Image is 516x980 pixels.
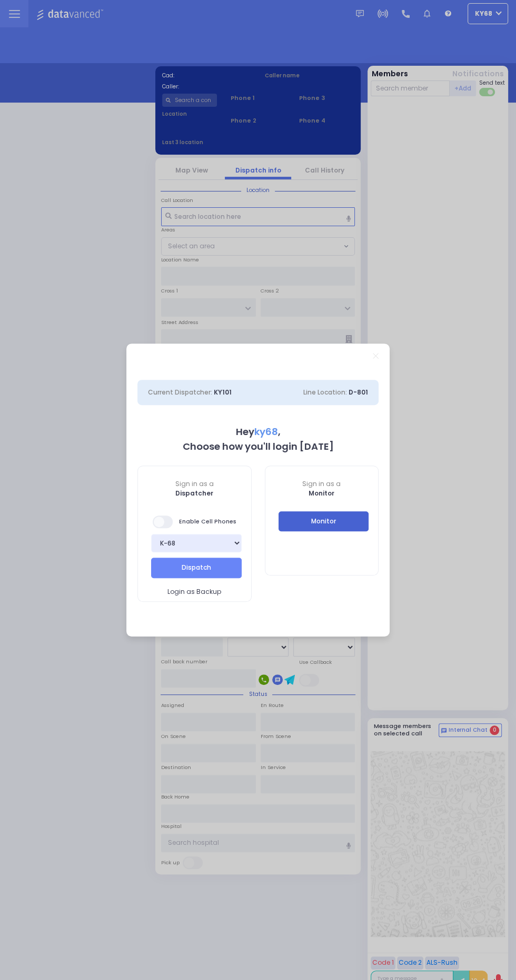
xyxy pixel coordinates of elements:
b: Monitor [309,489,334,498]
span: Login as Backup [167,587,221,597]
span: Sign in as a [265,479,379,489]
span: Current Dispatcher: [148,388,212,397]
b: Dispatcher [175,489,213,498]
span: Enable Cell Phones [153,514,236,529]
span: Line Location: [303,388,347,397]
span: D-801 [349,388,368,397]
a: Close [373,353,379,359]
button: Dispatch [151,558,242,578]
span: ky68 [254,425,278,438]
button: Monitor [279,511,369,531]
span: KY101 [214,388,232,397]
b: Hey , [236,425,281,438]
span: Sign in as a [138,479,251,489]
b: Choose how you'll login [DATE] [183,440,334,453]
